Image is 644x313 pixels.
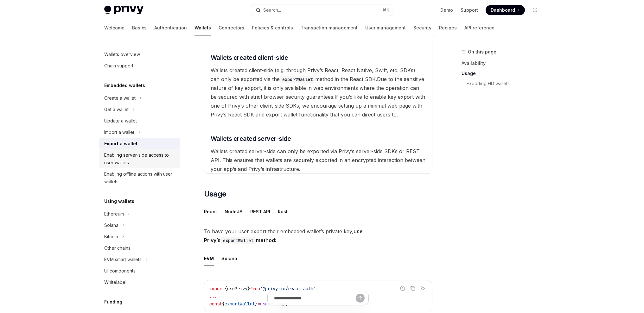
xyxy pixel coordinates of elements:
[204,251,214,266] div: EVM
[439,20,457,35] a: Recipes
[194,20,211,35] a: Wallets
[204,204,217,219] div: React
[250,286,260,291] span: from
[491,7,515,13] span: Dashboard
[225,286,227,291] span: {
[486,5,525,15] a: Dashboard
[104,244,131,252] div: Other chains
[263,6,281,14] div: Search...
[99,149,180,168] a: Enabling server-side access to user wallets
[209,286,225,291] span: import
[99,60,180,72] a: Chain support
[99,92,180,104] button: Toggle Create a wallet section
[250,204,270,219] div: REST API
[413,20,431,35] a: Security
[316,286,318,291] span: ;
[99,277,180,288] a: Whitelabel
[104,222,118,229] div: Solana
[462,78,545,89] a: Exporting HD wallets
[211,53,288,62] span: Wallets created client-side
[383,8,389,13] span: ⌘ K
[104,94,136,102] div: Create a wallet
[440,7,453,13] a: Demo
[221,251,237,266] div: Solana
[99,208,180,220] button: Toggle Ethereum section
[280,76,315,83] code: exportWallet
[220,237,256,244] code: exportWallet
[464,20,494,35] a: API reference
[252,20,293,35] a: Policies & controls
[204,228,363,243] strong: use Privy’s method:
[104,51,140,58] div: Wallets overview
[104,117,137,125] div: Update a wallet
[104,210,124,218] div: Ethereum
[104,170,176,185] div: Enabling offline actions with user wallets
[99,254,180,265] button: Toggle EVM smart wallets section
[461,7,478,13] a: Support
[104,151,176,166] div: Enabling server-side access to user wallets
[132,20,147,35] a: Basics
[99,265,180,277] a: UI components
[301,20,358,35] a: Transaction management
[204,189,226,199] span: Usage
[104,62,133,70] div: Chain support
[104,20,124,35] a: Welcome
[260,286,316,291] span: '@privy-io/react-auth'
[211,22,424,37] span: The environments where key export is available depends on the environment where the wallet was cr...
[99,231,180,242] button: Toggle Bitcoin section
[154,20,187,35] a: Authentication
[104,298,122,306] h5: Funding
[99,168,180,187] a: Enabling offline actions with user wallets
[99,49,180,60] a: Wallets overview
[211,148,425,172] span: Wallets created server-side can only be exported via Privy’s server-side SDKs or REST API. This e...
[104,233,118,241] div: Bitcoin
[468,48,496,56] span: On this page
[104,6,143,15] img: light logo
[204,227,432,245] span: To have your user export their embedded wallet’s private key,
[104,256,142,263] div: EVM smart wallets
[99,220,180,231] button: Toggle Solana section
[104,267,136,275] div: UI components
[104,82,145,89] h5: Embedded wallets
[211,76,424,100] span: Due to the sensitive nature of key export, it is only available in web environments where the ope...
[99,115,180,127] a: Update a wallet
[99,138,180,149] a: Export a wallet
[99,104,180,115] button: Toggle Get a wallet section
[211,94,425,118] span: If you’d like to enable key export with one of Privy’s other client-side SDKs, we encourage setti...
[104,128,134,136] div: Import a wallet
[211,67,415,82] span: Wallets created client-side (e.g. through Privy’s React, React Native, Swift, etc. SDKs) can only...
[104,197,134,205] h5: Using wallets
[99,127,180,138] button: Toggle Import a wallet section
[211,134,291,143] span: Wallets created server-side
[99,242,180,254] a: Other chains
[462,68,545,78] a: Usage
[365,20,406,35] a: User management
[104,106,129,113] div: Get a wallet
[462,58,545,68] a: Availability
[356,294,365,303] button: Send message
[530,5,540,15] button: Toggle dark mode
[419,284,427,292] button: Ask AI
[278,204,288,219] div: Rust
[219,20,244,35] a: Connectors
[247,286,250,291] span: }
[409,284,417,292] button: Copy the contents from the code block
[399,284,407,292] button: Report incorrect code
[225,204,243,219] div: NodeJS
[104,140,137,147] div: Export a wallet
[274,291,356,305] input: Ask a question...
[251,4,393,16] button: Open search
[104,279,126,286] div: Whitelabel
[227,286,247,291] span: usePrivy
